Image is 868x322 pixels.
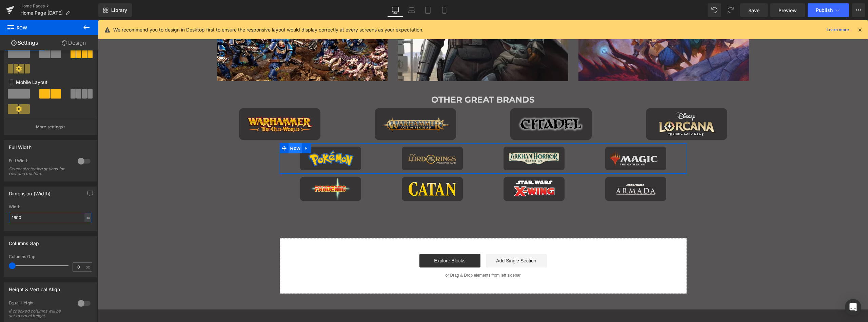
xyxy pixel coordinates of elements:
div: Full Width [9,158,71,165]
div: Height & Vertical Align [9,283,60,292]
p: More settings [36,124,63,130]
span: px [85,265,91,269]
a: Laptop [403,3,420,17]
div: If checked columns will be set to equal height. [9,309,70,318]
span: Library [111,7,127,13]
a: Learn more [824,26,852,34]
button: More [852,3,865,17]
a: Preview [770,3,805,17]
a: New Library [98,3,132,17]
span: Publish [816,7,833,13]
input: auto [9,212,92,223]
span: Home Page [DATE] [20,10,63,16]
div: Columns Gap [9,254,92,259]
div: Columns Gap [9,237,39,246]
div: Full Width [9,141,32,150]
button: Undo [708,3,721,17]
div: Equal Height [9,300,71,307]
div: Select stretching options for row and content. [9,167,70,176]
span: Save [748,7,759,14]
div: px [84,213,91,222]
button: Publish [808,3,849,17]
p: or Drag & Drop elements from left sidebar [193,253,578,257]
span: Row [7,20,75,35]
a: Desktop [387,3,403,17]
p: Mobile Layout [9,79,92,86]
p: We recommend you to design in Desktop first to ensure the responsive layout would display correct... [113,26,423,34]
button: More settings [4,119,97,135]
a: Home Pages [20,3,98,9]
div: Open Intercom Messenger [845,299,861,315]
a: Explore Blocks [321,234,382,247]
button: Redo [724,3,737,17]
a: Expand / Collapse [204,123,213,133]
a: Add Single Section [388,234,449,247]
div: Width [9,205,92,209]
a: Mobile [436,3,452,17]
a: Design [49,35,98,50]
span: Row [191,123,204,133]
div: Dimension (Width) [9,187,51,196]
a: Tablet [420,3,436,17]
span: Preview [778,7,797,14]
